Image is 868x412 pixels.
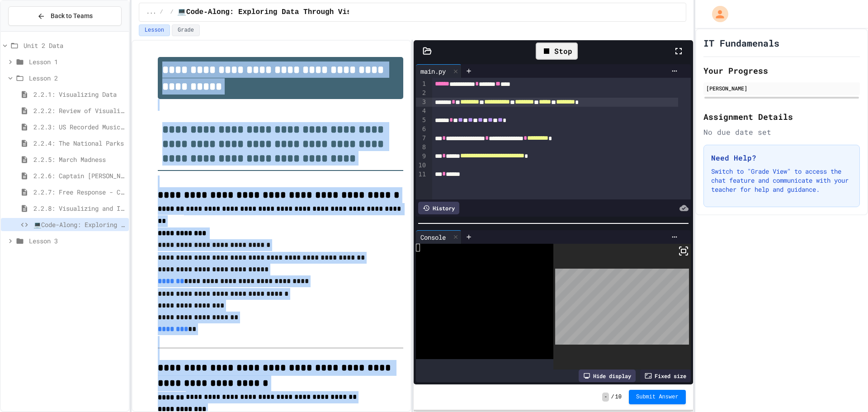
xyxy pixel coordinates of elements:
span: - [602,393,609,402]
span: / [170,9,174,16]
div: 6 [416,125,427,134]
div: No due date set [703,127,860,137]
div: 5 [416,116,427,125]
span: Unit 2 Data [24,41,125,50]
div: 4 [416,107,427,116]
span: ... [146,9,156,16]
span: 2.2.3: US Recorded Music Revenue [33,122,125,132]
button: Grade [172,24,200,36]
span: Submit Answer [636,393,679,401]
span: / [160,9,163,16]
div: 2 [416,89,427,98]
div: 7 [416,134,427,143]
h1: IT Fundamenals [703,37,779,49]
div: main.py [416,64,462,78]
h3: Need Help? [711,152,852,163]
div: 11 [416,170,427,179]
span: 10 [615,393,622,401]
button: Back to Teams [8,6,122,26]
div: 8 [416,143,427,152]
div: Console [416,230,462,244]
div: Stop [536,43,578,60]
span: 2.2.5: March Madness [33,155,125,164]
span: / [611,393,614,401]
p: Switch to "Grade View" to access the chat feature and communicate with your teacher for help and ... [711,167,852,194]
span: 💻Code-Along: Exploring Data Through Visualization [33,220,125,229]
span: Lesson 3 [29,236,125,246]
span: 💻Code-Along: Exploring Data Through Visualization [177,7,395,18]
span: 2.2.7: Free Response - Choosing a Visualization [33,187,125,197]
div: Console [416,232,450,242]
h2: Assignment Details [703,110,860,123]
span: 2.2.6: Captain [PERSON_NAME] [33,171,125,180]
span: 2.2.8: Visualizing and Interpreting Data Quiz [33,204,125,213]
span: Lesson 2 [29,73,125,83]
button: Submit Answer [629,390,686,404]
span: 2.2.1: Visualizing Data [33,90,125,99]
h2: Your Progress [703,64,860,77]
div: 1 [416,80,427,89]
button: Lesson [139,24,170,36]
div: 10 [416,161,427,170]
div: main.py [416,66,450,76]
span: 2.2.4: The National Parks [33,138,125,148]
div: 3 [416,98,427,107]
span: 2.2.2: Review of Visualizing Data [33,106,125,115]
span: Lesson 1 [29,57,125,66]
div: [PERSON_NAME] [706,84,857,92]
div: Hide display [579,369,636,382]
div: My Account [703,4,731,24]
span: Back to Teams [51,11,93,21]
div: 9 [416,152,427,161]
div: Fixed size [640,369,691,382]
div: History [418,202,459,214]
